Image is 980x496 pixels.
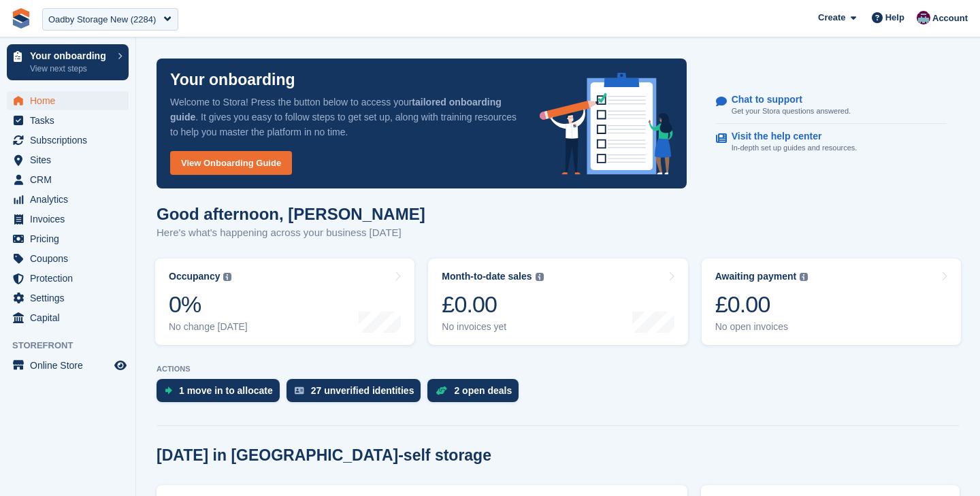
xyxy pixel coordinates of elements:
a: Awaiting payment £0.00 No open invoices [702,259,961,345]
div: No change [DATE] [169,321,248,333]
div: Occupancy [169,271,220,282]
a: menu [7,91,129,110]
a: menu [7,111,129,130]
span: CRM [30,170,112,189]
span: Invoices [30,210,112,229]
a: menu [7,210,129,229]
img: icon-info-grey-7440780725fd019a000dd9b08b2336e03edf1995a4989e88bcd33f0948082b44.svg [536,273,544,281]
p: Chat to support [732,94,840,105]
p: Your onboarding [170,72,295,88]
p: ACTIONS [157,365,960,374]
span: Online Store [30,356,112,375]
span: Tasks [30,111,112,130]
a: View Onboarding Guide [170,151,292,175]
a: menu [7,308,129,327]
span: Capital [30,308,112,327]
span: Coupons [30,249,112,268]
a: Your onboarding View next steps [7,44,129,80]
span: Create [818,11,845,24]
img: deal-1b604bf984904fb50ccaf53a9ad4b4a5d6e5aea283cecdc64d6e3604feb123c2.svg [436,386,447,395]
a: menu [7,288,129,308]
span: Help [885,11,904,24]
img: Brian Young [917,11,930,24]
a: menu [7,131,129,150]
a: Visit the help center In-depth set up guides and resources. [716,124,947,161]
p: Get your Stora questions answered. [732,105,851,117]
p: Welcome to Stora! Press the button below to access your . It gives you easy to follow steps to ge... [170,95,518,139]
a: menu [7,150,129,169]
img: move_ins_to_allocate_icon-fdf77a2bb77ea45bf5b3d319d69a93e2d87916cf1d5bf7949dd705db3b84f3ca.svg [165,386,172,395]
a: menu [7,229,129,248]
div: Month-to-date sales [442,271,532,282]
span: Protection [30,269,112,288]
div: 27 unverified identities [311,385,414,396]
p: Here's what's happening across your business [DATE] [157,225,425,241]
span: Settings [30,288,112,308]
a: menu [7,249,129,268]
div: 0% [169,291,248,318]
span: Home [30,91,112,110]
div: Awaiting payment [715,271,797,282]
div: 2 open deals [454,385,512,396]
a: menu [7,269,129,288]
img: stora-icon-8386f47178a22dfd0bd8f6a31ec36ba5ce8667c1dd55bd0f319d3a0aa187defe.svg [11,8,31,29]
div: Oadby Storage New (2284) [48,13,156,27]
p: In-depth set up guides and resources. [732,142,857,154]
div: No open invoices [715,321,808,333]
p: Your onboarding [30,51,111,61]
div: 1 move in to allocate [179,385,273,396]
img: onboarding-info-6c161a55d2c0e0a8cae90662b2fe09162a5109e8cc188191df67fb4f79e88e88.svg [540,73,673,175]
a: Preview store [112,357,129,374]
span: Storefront [12,339,135,352]
span: Sites [30,150,112,169]
div: No invoices yet [442,321,543,333]
a: Occupancy 0% No change [DATE] [155,259,414,345]
a: 2 open deals [427,379,525,409]
img: icon-info-grey-7440780725fd019a000dd9b08b2336e03edf1995a4989e88bcd33f0948082b44.svg [223,273,231,281]
a: menu [7,190,129,209]
p: View next steps [30,63,111,75]
a: 27 unverified identities [287,379,428,409]
h2: [DATE] in [GEOGRAPHIC_DATA]-self storage [157,446,491,465]
div: £0.00 [715,291,808,318]
img: icon-info-grey-7440780725fd019a000dd9b08b2336e03edf1995a4989e88bcd33f0948082b44.svg [800,273,808,281]
a: Month-to-date sales £0.00 No invoices yet [428,259,687,345]
span: Analytics [30,190,112,209]
span: Subscriptions [30,131,112,150]
div: £0.00 [442,291,543,318]
p: Visit the help center [732,131,847,142]
h1: Good afternoon, [PERSON_NAME] [157,205,425,223]
a: Chat to support Get your Stora questions answered. [716,87,947,125]
span: Pricing [30,229,112,248]
a: menu [7,356,129,375]
img: verify_identity-adf6edd0f0f0b5bbfe63781bf79b02c33cf7c696d77639b501bdc392416b5a36.svg [295,386,304,395]
span: Account [932,12,968,25]
a: menu [7,170,129,189]
a: 1 move in to allocate [157,379,287,409]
